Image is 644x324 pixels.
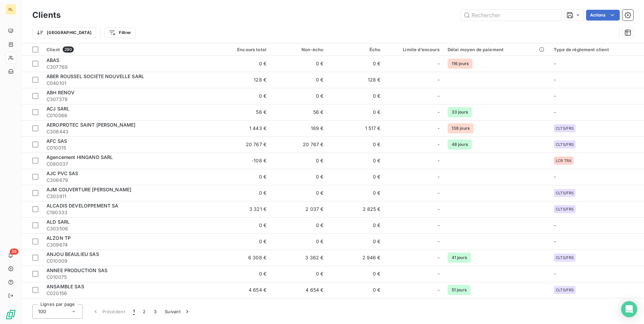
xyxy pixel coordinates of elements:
td: 0 € [214,169,270,185]
span: AJC PVC SAS [46,170,78,176]
td: 56 € [270,104,327,120]
span: 290 [63,46,74,53]
span: C303911 [46,193,210,200]
td: 0 € [270,266,327,282]
span: 100 [38,308,46,315]
span: 51 jours [448,285,471,295]
span: C303506 [46,225,210,232]
td: 0 € [327,233,384,250]
span: - [438,93,440,99]
span: CLTS/FRS [556,207,574,211]
td: 0 € [270,153,327,169]
td: 0 € [327,185,384,201]
span: - [438,125,440,132]
td: 128 € [214,72,270,88]
span: - [438,109,440,116]
td: 0 € [327,56,384,72]
span: Client [46,47,60,52]
td: 0 € [270,56,327,72]
button: Actions [586,10,620,21]
td: 4 654 € [214,282,270,298]
span: - [438,254,440,261]
span: ANJOU BEAULIEU SAS [46,251,99,257]
td: 0 € [327,266,384,282]
div: Délai moyen de paiement [448,47,546,52]
td: 0 € [327,217,384,233]
span: C040101 [46,80,210,87]
td: 0 € [327,88,384,104]
td: 0 € [327,282,384,298]
td: 0 € [270,298,327,314]
div: Limite d’encours [389,47,440,52]
span: C307769 [46,64,210,70]
span: 116 jours [448,59,473,69]
button: 2 [139,304,150,319]
span: ALD SARL [46,219,70,225]
td: 128 € [327,72,384,88]
span: - [554,61,556,66]
span: 33 jours [448,107,472,117]
span: AEROPROTEC SAINT [PERSON_NAME] [46,122,136,128]
div: Open Intercom Messenger [621,301,637,317]
span: - [554,174,556,180]
td: 3 321 € [214,201,270,217]
button: [GEOGRAPHIC_DATA] [32,27,96,38]
span: CLTS/FRS [556,126,574,130]
img: Logo LeanPay [5,309,16,320]
span: CLTS/FRS [556,256,574,260]
td: 0 € [214,266,270,282]
span: - [438,222,440,229]
span: C306443 [46,128,210,135]
span: ANNEE PRODUCTION SAS [46,267,107,273]
div: Encours total [218,47,266,52]
span: C010015 [46,144,210,151]
span: - [438,173,440,180]
div: Type de réglement client [554,47,640,52]
span: - [554,222,556,228]
button: 3 [150,304,161,319]
span: C010066 [46,112,210,119]
span: ABER ROUSSEL SOCIETE NOUVELLE SARL [46,73,144,79]
span: - [554,109,556,115]
td: 2 946 € [327,250,384,266]
td: 0 € [270,217,327,233]
span: C307378 [46,96,210,103]
td: 0 € [214,56,270,72]
td: 0 € [214,298,270,314]
span: C309674 [46,241,210,248]
span: - [438,157,440,164]
td: 56 € [214,104,270,120]
td: 2 825 € [327,201,384,217]
span: CLTS/FRS [556,191,574,195]
td: 0 € [327,153,384,169]
span: - [438,287,440,293]
span: - [554,77,556,83]
span: LCR TRA [556,159,572,163]
span: - [438,76,440,83]
td: 20 767 € [214,136,270,153]
td: 0 € [214,88,270,104]
span: C080037 [46,161,210,167]
span: ALZON TP [46,235,71,241]
td: 0 € [214,217,270,233]
span: 41 jours [448,253,471,263]
td: 0 € [270,185,327,201]
span: CLTS/FRS [556,288,574,292]
span: - [554,271,556,277]
span: ACJ SARL [46,106,69,111]
td: 0 € [270,169,327,185]
button: Suivant [161,304,195,319]
td: 0 € [214,233,270,250]
span: C020156 [46,290,210,297]
td: 20 767 € [270,136,327,153]
span: - [554,238,556,244]
td: 0 € [270,88,327,104]
td: 0 € [327,136,384,153]
td: 0 € [270,72,327,88]
div: Non-échu [275,47,323,52]
button: Filtrer [104,27,135,38]
span: - [554,93,556,99]
span: - [438,60,440,67]
span: - [438,206,440,213]
td: 0 € [327,298,384,314]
